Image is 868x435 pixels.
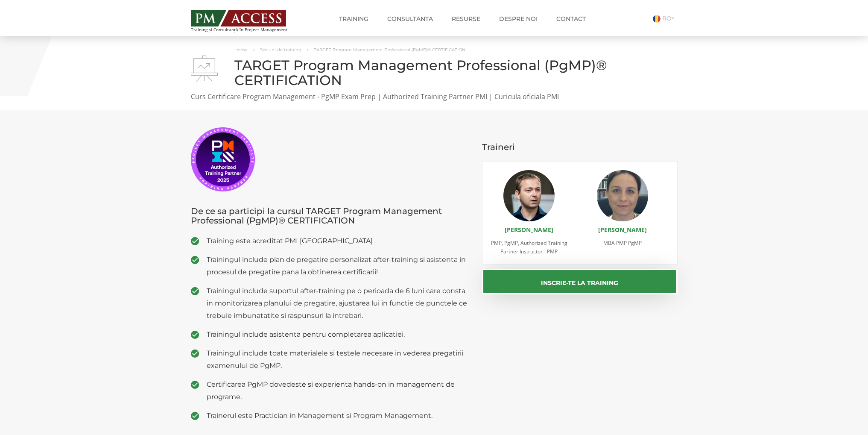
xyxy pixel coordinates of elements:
span: TARGET Program Management Professional (PgMP)® CERTIFICATION [314,47,465,53]
a: Home [234,47,248,53]
a: [PERSON_NAME] [598,226,647,234]
span: Training și Consultanță în Project Management [191,27,303,32]
img: Romana [653,15,660,23]
span: Trainingul include toate materialele si testele necesare in vederea pregatirii examenului de PgMP. [207,347,470,372]
h1: TARGET Program Management Professional (PgMP)® CERTIFICATION [191,58,678,88]
a: Despre noi [493,10,544,27]
a: Consultanta [381,10,439,27]
span: MBA PMP PgMP [603,239,642,247]
img: PM ACCESS - Echipa traineri si consultanti certificati PMP: Narciss Popescu, Mihai Olaru, Monica ... [191,10,286,26]
h3: Traineri [482,142,678,152]
h3: De ce sa participi la cursul TARGET Program Management Professional (PgMP)® CERTIFICATION [191,206,470,225]
span: Trainingul include suportul after-training pe o perioada de 6 luni care consta in monitorizarea p... [207,285,470,322]
span: Trainerul este Practician in Management si Program Management. [207,409,470,422]
p: Curs Certificare Program Management - PgMP Exam Prep | Authorized Training Partner PMI | Curicula... [191,92,678,102]
span: Training este acreditat PMI [GEOGRAPHIC_DATA] [207,235,470,247]
a: Training și Consultanță în Project Management [191,7,303,32]
span: Certificarea PgMP dovedeste si experienta hands-on in management de programe. [207,378,470,403]
span: Trainingul include plan de pregatire personalizat after-training si asistenta in procesul de preg... [207,253,470,278]
a: Contact [550,10,592,27]
a: RO [653,15,678,22]
img: Monica Gaita [597,170,648,221]
span: PMP, PgMP, Authorized Training Partner Instructor - PMP [491,239,567,255]
a: Training [333,10,375,27]
button: Inscrie-te la training [482,269,678,294]
a: Sesiuni de training [260,47,301,53]
a: [PERSON_NAME] [505,226,553,234]
a: Resurse [445,10,487,27]
span: Trainingul include asistenta pentru completarea aplicatiei. [207,328,470,341]
img: TARGET Program Management Professional (PgMP)® CERTIFICATION [191,56,218,82]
